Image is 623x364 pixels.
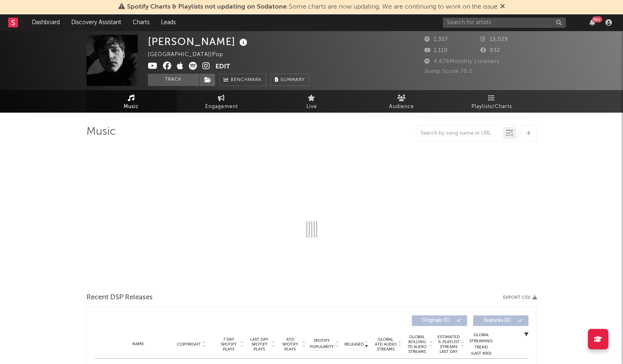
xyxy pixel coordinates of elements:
span: 4,676 Monthly Listeners [424,59,500,64]
span: Jump Score: 70.2 [424,69,472,74]
span: Estimated % Playlist Streams Last Day [437,335,460,354]
span: 15,029 [480,37,508,42]
span: Benchmark [231,75,262,85]
a: Charts [127,14,155,31]
button: Summary [270,74,309,86]
span: Audience [389,102,414,112]
input: Search for artists [443,18,566,28]
button: Edit [215,62,230,72]
input: Search by song name or URL [417,130,503,137]
div: [PERSON_NAME] [148,35,249,48]
div: Name [111,341,165,347]
span: Music [124,102,139,112]
span: 7 Day Spotify Plays [218,337,240,352]
span: Playlists/Charts [471,102,512,112]
span: Live [306,102,317,112]
a: Audience [357,90,447,113]
a: Playlists/Charts [447,90,537,113]
button: Features(0) [473,315,528,326]
a: Dashboard [26,14,66,31]
a: Discovery Assistant [66,14,127,31]
div: 99 + [592,16,602,23]
span: Last Day Spotify Plays [249,337,270,352]
a: Leads [155,14,181,31]
span: Global Rolling 7D Audio Streams [406,335,428,354]
span: Originals ( 0 ) [417,318,455,323]
a: Music [86,90,177,113]
button: Originals(0) [412,315,467,326]
span: Released [344,342,364,347]
button: Track [148,74,199,86]
span: 1,110 [424,48,448,53]
span: Dismiss [500,4,505,10]
span: 1,357 [424,37,448,42]
a: Live [267,90,357,113]
span: ATD Spotify Plays [279,337,301,352]
button: Export CSV [503,295,537,300]
span: : Some charts are now updating. We are continuing to work on the issue [127,4,498,10]
div: [GEOGRAPHIC_DATA] | Pop [148,50,233,60]
span: Spotify Charts & Playlists not updating on Sodatone [127,4,287,10]
span: Summary [281,78,305,82]
span: Copyright [177,342,201,347]
span: 832 [480,48,500,53]
div: Global Streaming Trend (Last 60D) [469,332,494,357]
a: Benchmark [219,74,266,86]
span: Features ( 0 ) [478,318,516,323]
span: Engagement [205,102,238,112]
span: Spotify Popularity [310,338,334,350]
a: Engagement [177,90,267,113]
span: Global ATD Audio Streams [374,337,397,352]
span: Recent DSP Releases [86,293,153,303]
button: 99+ [589,19,595,26]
